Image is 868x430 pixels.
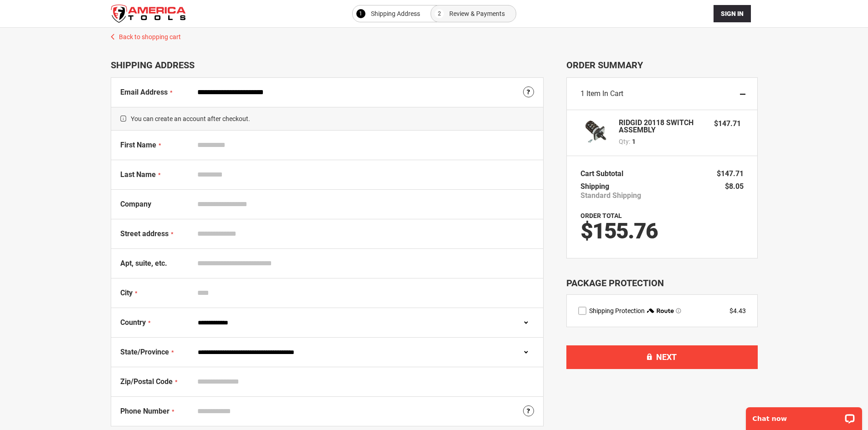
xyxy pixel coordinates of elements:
[656,352,677,362] span: Next
[120,141,156,149] span: First Name
[632,137,636,146] span: 1
[120,318,146,327] span: Country
[729,306,746,315] div: $4.43
[721,10,744,17] span: Sign In
[371,8,420,19] span: Shipping Address
[120,288,133,297] span: City
[120,259,167,268] span: Apt, suite, etc.
[359,8,362,19] span: 1
[102,28,767,41] a: Back to shopping cart
[580,119,608,147] img: RIDGID 20118 SWITCH ASSEMBLY
[619,138,629,145] span: Qty
[566,345,758,369] button: Next
[111,5,186,23] img: America Tools
[566,60,758,71] span: Order Summary
[717,169,744,178] span: $147.71
[111,107,543,131] span: You can create an account after checkout.
[619,119,705,134] strong: RIDGID 20118 SWITCH ASSEMBLY
[578,306,746,315] div: route shipping protection selector element
[120,200,151,208] span: Company
[120,348,169,356] span: State/Province
[676,308,681,314] span: Learn more
[725,182,744,191] span: $8.05
[580,218,657,244] span: $155.76
[120,170,156,179] span: Last Name
[589,307,645,314] span: Shipping Protection
[120,377,173,386] span: Zip/Postal Code
[120,407,169,415] span: Phone Number
[566,277,758,290] div: Package Protection
[438,8,441,19] span: 2
[120,88,168,96] span: Email Address
[111,60,544,71] div: Shipping Address
[580,89,585,98] span: 1
[111,5,186,23] a: store logo
[449,8,505,19] span: Review & Payments
[580,191,641,200] span: Standard Shipping
[580,167,628,180] th: Cart Subtotal
[740,401,868,430] iframe: LiveChat chat widget
[714,5,751,22] button: Sign In
[714,119,741,128] span: $147.71
[120,229,169,238] span: Street address
[580,182,609,191] span: Shipping
[586,89,623,98] span: Item in Cart
[580,212,622,219] strong: Order Total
